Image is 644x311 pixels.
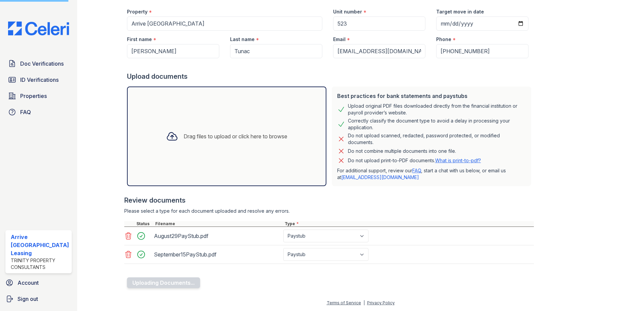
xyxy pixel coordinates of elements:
[127,277,200,288] button: Uploading Documents...
[283,221,534,227] div: Type
[435,158,481,163] a: What is print-to-pdf?
[348,147,456,155] div: Do not combine multiple documents into one file.
[154,249,281,260] div: September15PayStub.pdf
[18,279,39,287] span: Account
[436,36,451,43] label: Phone
[20,92,47,100] span: Properties
[11,257,69,271] div: Trinity Property Consultants
[3,22,74,35] img: CE_Logo_Blue-a8612792a0a2168367f1c8372b55b34899dd931a85d93a1a3d3e32e68fde9ad4.png
[348,117,526,131] div: Correctly classify the document type to avoid a delay in processing your application.
[127,72,534,81] div: Upload documents
[5,57,72,70] a: Doc Verifications
[124,208,534,214] div: Please select a type for each document uploaded and resolve any errors.
[337,92,526,100] div: Best practices for bank statements and paystubs
[436,8,484,15] label: Target move in date
[5,89,72,103] a: Properties
[230,36,255,43] label: Last name
[184,132,287,140] div: Drag files to upload or click here to browse
[154,231,281,241] div: August29PayStub.pdf
[333,36,346,43] label: Email
[154,221,283,227] div: Filename
[337,167,526,181] p: For additional support, review our , start a chat with us below, or email us at
[124,196,534,205] div: Review documents
[20,108,31,116] span: FAQ
[20,60,64,68] span: Doc Verifications
[135,221,154,227] div: Status
[412,168,421,173] a: FAQ
[363,300,365,305] div: |
[18,295,38,303] span: Sign out
[348,132,526,146] div: Do not upload scanned, redacted, password protected, or modified documents.
[127,36,152,43] label: First name
[3,292,74,306] a: Sign out
[327,300,361,305] a: Terms of Service
[5,105,72,119] a: FAQ
[348,157,481,164] p: Do not upload print-to-PDF documents.
[3,276,74,289] a: Account
[11,233,69,257] div: Arrive [GEOGRAPHIC_DATA] Leasing
[348,103,526,116] div: Upload original PDF files downloaded directly from the financial institution or payroll provider’...
[127,8,148,15] label: Property
[5,73,72,87] a: ID Verifications
[20,76,59,84] span: ID Verifications
[341,174,419,180] a: [EMAIL_ADDRESS][DOMAIN_NAME]
[367,300,395,305] a: Privacy Policy
[333,8,362,15] label: Unit number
